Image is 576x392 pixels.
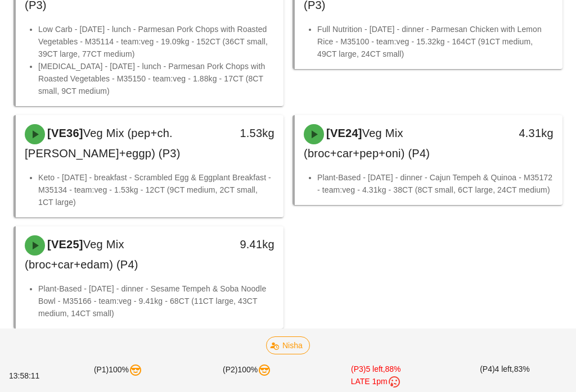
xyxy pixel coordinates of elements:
span: [VE25] [45,238,83,250]
span: 5 left, [366,364,385,373]
div: (P1) 100% [53,361,182,391]
li: Full Nutrition - [DATE] - dinner - Parmesan Chicken with Lemon Rice - M35100 - team:veg - 15.32kg... [317,23,553,60]
div: 1.53kg [222,124,274,142]
li: Low Carb - [DATE] - lunch - Parmesan Pork Chops with Roasted Vegetables - M35114 - team:veg - 19.... [38,23,274,60]
div: 9.41kg [222,235,274,253]
div: 4.31kg [501,124,553,142]
div: 13:58:11 [7,368,53,384]
span: Veg Mix (pep+ch.[PERSON_NAME]+eggp) (P3) [25,127,181,159]
span: [VE24] [324,127,362,139]
li: Plant-Based - [DATE] - dinner - Cajun Tempeh & Quinoa - M35172 - team:veg - 4.31kg - 38CT (8CT sm... [317,171,553,196]
div: LATE 1pm [314,375,438,389]
li: Keto - [DATE] - breakfast - Scrambled Egg & Eggplant Breakfast - M35134 - team:veg - 1.53kg - 12C... [38,171,274,208]
span: Nisha [273,337,303,354]
div: (P3) 88% [312,361,440,391]
span: 4 left, [495,364,514,373]
span: Veg Mix (broc+car+pep+oni) (P4) [304,127,430,159]
div: (P4) 83% [440,361,569,391]
span: [VE36] [45,127,83,139]
li: [MEDICAL_DATA] - [DATE] - lunch - Parmesan Pork Chops with Roasted Vegetables - M35150 - team:veg... [38,60,274,97]
div: (P2) 100% [183,361,312,391]
li: Plant-Based - [DATE] - dinner - Sesame Tempeh & Soba Noodle Bowl - M35166 - team:veg - 9.41kg - 6... [38,282,274,320]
